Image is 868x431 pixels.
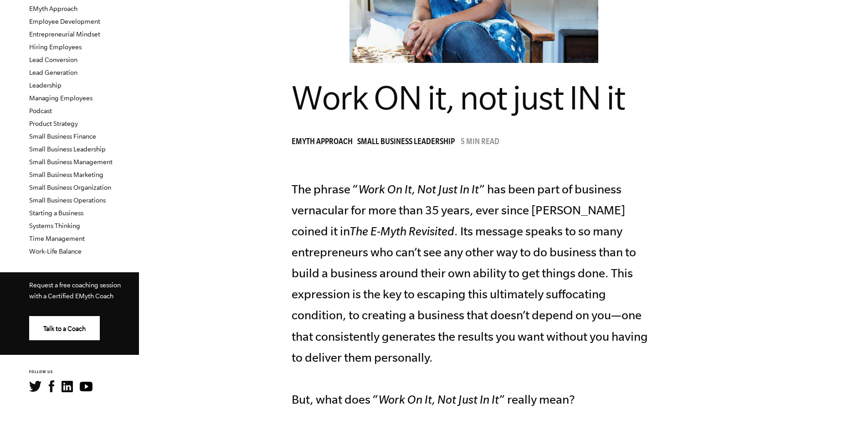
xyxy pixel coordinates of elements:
[29,145,106,153] a: Small Business Leadership
[29,69,77,76] a: Lead Generation
[29,184,111,191] a: Small Business Organization
[29,235,85,242] a: Time Management
[359,182,479,196] i: Work On It, Not Just In It
[29,94,92,102] a: Managing Employees
[29,171,103,178] a: Small Business Marketing
[29,280,124,301] p: Request a free coaching session with a Certified EMyth Coach
[29,197,106,204] a: Small Business Operations
[29,369,139,375] h6: FOLLOW US
[461,138,499,147] p: 5 min read
[29,43,82,51] a: Hiring Employees
[29,31,100,38] a: Entrepreneurial Mindset
[29,158,113,166] a: Small Business Management
[357,138,459,147] a: Small Business Leadership
[49,380,54,392] img: Facebook
[29,381,41,392] img: Twitter
[29,107,52,114] a: Podcast
[29,248,82,255] a: Work-Life Balance
[43,325,86,332] span: Talk to a Coach
[292,138,353,147] span: EMyth Approach
[379,393,499,406] i: Work On It, Not Just In It
[29,120,78,127] a: Product Strategy
[29,209,83,217] a: Starting a Business
[292,179,656,410] p: The phrase “ ” has been part of business vernacular for more than 35 years, ever since [PERSON_NA...
[357,138,455,147] span: Small Business Leadership
[62,381,73,392] img: LinkedIn
[292,138,357,147] a: EMyth Approach
[350,224,454,238] i: The E-Myth Revisited
[29,133,96,140] a: Small Business Finance
[29,5,77,12] a: EMyth Approach
[80,382,92,391] img: YouTube
[29,82,62,89] a: Leadership
[29,18,100,25] a: Employee Development
[292,79,625,116] span: Work ON it, not just IN it
[822,387,868,431] iframe: Chat Widget
[29,222,80,229] a: Systems Thinking
[29,56,77,63] a: Lead Conversion
[29,316,100,340] a: Talk to a Coach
